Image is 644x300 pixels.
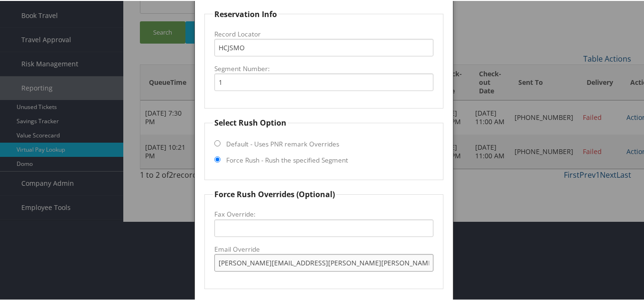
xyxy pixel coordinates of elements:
label: Default - Uses PNR remark Overrides [226,138,339,148]
legend: Reservation Info [213,8,278,19]
label: Record Locator [214,28,433,38]
label: Email Override [214,244,433,253]
label: Segment Number: [214,63,433,73]
legend: Select Rush Option [213,116,288,127]
label: Fax Override: [214,209,433,218]
legend: Force Rush Overrides (Optional) [213,188,336,199]
label: Force Rush - Rush the specified Segment [226,155,348,164]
